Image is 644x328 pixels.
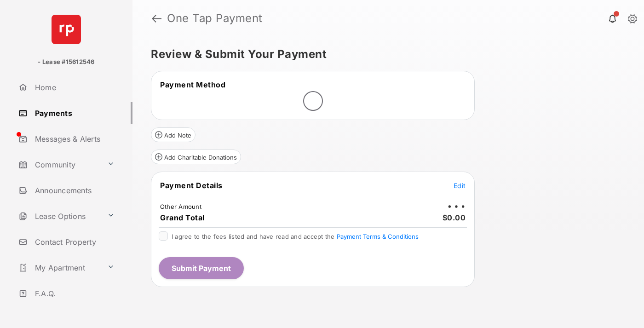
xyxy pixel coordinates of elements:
[454,182,466,190] span: Edit
[15,179,132,201] a: Announcements
[160,213,205,222] span: Grand Total
[15,76,132,98] a: Home
[160,181,223,190] span: Payment Details
[151,150,241,164] button: Add Charitable Donations
[443,213,466,222] span: $0.00
[15,128,132,150] a: Messages & Alerts
[38,58,94,67] p: - Lease #15612546
[151,49,618,60] h5: Review & Submit Your Payment
[15,102,132,124] a: Payments
[172,233,419,240] span: I agree to the fees listed and have read and accept the
[337,233,419,240] button: I agree to the fees listed and have read and accept the
[160,202,202,211] td: Other Amount
[15,257,103,279] a: My Apartment
[159,257,244,279] button: Submit Payment
[454,181,466,190] button: Edit
[15,282,132,305] a: F.A.Q.
[15,205,103,227] a: Lease Options
[160,80,225,89] span: Payment Method
[151,127,195,142] button: Add Note
[15,154,103,176] a: Community
[167,13,263,24] strong: One Tap Payment
[15,231,132,253] a: Contact Property
[52,15,81,44] img: svg+xml;base64,PHN2ZyB4bWxucz0iaHR0cDovL3d3dy53My5vcmcvMjAwMC9zdmciIHdpZHRoPSI2NCIgaGVpZ2h0PSI2NC...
